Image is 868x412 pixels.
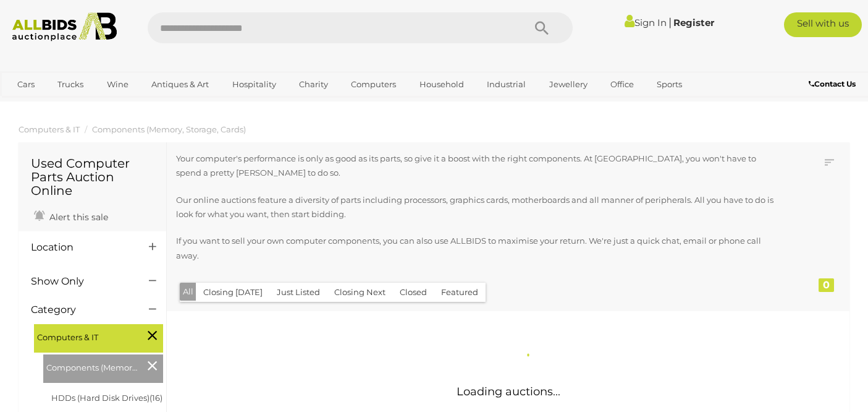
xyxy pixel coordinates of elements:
[46,358,139,375] span: Components (Memory, Storage, Cards)
[6,12,122,41] img: Allbids.com.au
[668,15,672,29] span: |
[434,283,486,302] button: Featured
[602,74,642,95] a: Office
[51,393,162,403] a: HDDs (Hard Disk Drives)(16)
[479,74,534,95] a: Industrial
[224,74,284,95] a: Hospitality
[9,74,43,95] a: Cars
[31,304,130,315] h4: Category
[31,276,130,287] h4: Show Only
[46,212,108,223] span: Alert this sale
[809,77,859,91] a: Contact Us
[176,193,775,222] p: Our online auctions feature a diversity of parts including processors, graphics cards, motherboar...
[196,283,270,302] button: Closing [DATE]
[291,74,336,95] a: Charity
[37,327,130,345] span: Computers & IT
[99,74,137,95] a: Wine
[180,283,196,301] button: All
[176,152,775,181] p: Your computer's performance is only as good as its parts, so give it a boost with the right compo...
[784,12,861,37] a: Sell with us
[49,74,91,95] a: Trucks
[327,283,393,302] button: Closing Next
[673,17,714,28] a: Register
[31,157,154,197] h1: Used Computer Parts Auction Online
[392,283,434,302] button: Closed
[541,74,596,95] a: Jewellery
[269,283,327,302] button: Just Listed
[649,74,690,95] a: Sports
[31,242,130,253] h4: Location
[819,278,834,292] div: 0
[411,74,472,95] a: Household
[625,17,667,28] a: Sign In
[457,385,560,398] span: Loading auctions...
[92,124,246,134] a: Components (Memory, Storage, Cards)
[511,12,573,43] button: Search
[31,207,111,225] a: Alert this sale
[9,95,113,115] a: [GEOGRAPHIC_DATA]
[19,124,80,134] a: Computers & IT
[176,234,775,263] p: If you want to sell your own computer components, you can also use ALLBIDS to maximise your retur...
[343,74,404,95] a: Computers
[809,79,856,88] b: Contact Us
[150,393,162,403] span: (16)
[143,74,217,95] a: Antiques & Art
